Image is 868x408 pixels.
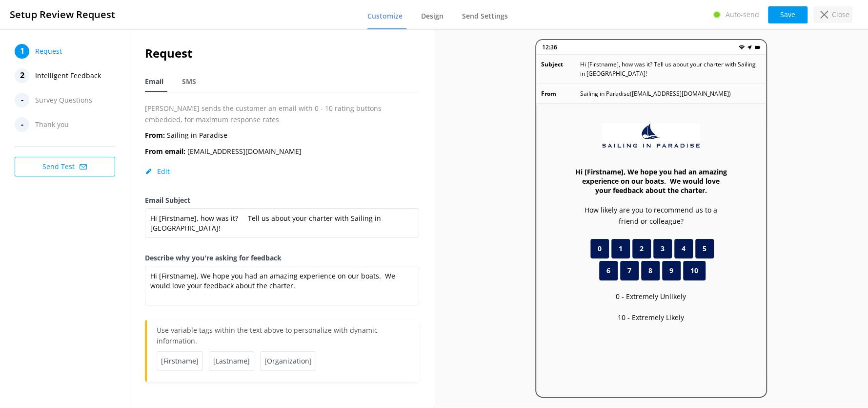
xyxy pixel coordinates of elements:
[145,44,419,63] h2: Request
[15,68,29,83] div: 2
[145,146,302,157] p: [EMAIL_ADDRESS][DOMAIN_NAME]
[209,351,254,371] span: [Lastname]
[145,77,163,86] span: Email
[690,265,698,276] span: 10
[15,157,115,176] button: Send Test
[606,265,610,276] span: 6
[35,68,101,83] span: Intelligent Feedback
[726,9,759,20] p: Auto-send
[182,77,196,86] span: SMS
[747,44,752,50] img: near-me.png
[260,351,316,371] span: [Organization]
[541,89,580,98] p: From
[661,243,665,254] span: 3
[575,205,727,227] p: How likely are you to recommend us to a friend or colleague?
[832,9,849,20] p: Close
[768,6,807,23] button: Save
[575,167,727,195] h3: Hi [Firstname], We hope you had an amazing experience on our boats. We would love your feedback a...
[703,243,707,254] span: 5
[542,43,557,52] p: 12:36
[145,253,419,263] label: Describe why you're asking for feedback
[598,243,602,254] span: 0
[616,291,686,302] p: 0 - Extremely Unlikely
[15,93,29,107] div: -
[145,195,419,206] label: Email Subject
[640,243,644,254] span: 2
[754,44,760,50] img: battery.png
[602,123,700,148] img: 587-1727837587.jpg
[541,60,580,78] p: Subject
[145,130,165,140] b: From:
[669,265,673,276] span: 9
[462,11,508,21] span: Send Settings
[35,44,62,59] span: Request
[15,44,29,59] div: 1
[145,130,227,141] p: Sailing in Paradise
[157,325,409,351] p: Use variable tags within the text above to personalize with dynamic information.
[739,44,745,50] img: wifi.png
[619,243,623,254] span: 1
[580,89,731,98] p: Sailing in Paradise ( [EMAIL_ADDRESS][DOMAIN_NAME] )
[580,60,761,78] p: Hi [Firstname], how was it? Tell us about your charter with Sailing in [GEOGRAPHIC_DATA]!
[145,266,419,305] textarea: Hi [Firstname], We hope you had an amazing experience on our boats. We would love your feedback a...
[145,103,419,125] p: [PERSON_NAME] sends the customer an email with 0 - 10 rating buttons embedded, for maximum respon...
[157,351,203,371] span: [Firstname]
[627,265,631,276] span: 7
[15,117,29,132] div: -
[618,312,684,323] p: 10 - Extremely Likely
[648,265,652,276] span: 8
[682,243,686,254] span: 4
[145,208,419,238] textarea: Hi [Firstname], how was it? Tell us about your charter with Sailing in [GEOGRAPHIC_DATA]!
[367,11,403,21] span: Customize
[421,11,444,21] span: Design
[145,147,185,156] b: From email:
[35,93,92,107] span: Survey Questions
[35,117,69,132] span: Thank you
[10,7,115,22] h3: Setup Review Request
[145,167,170,176] button: Edit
